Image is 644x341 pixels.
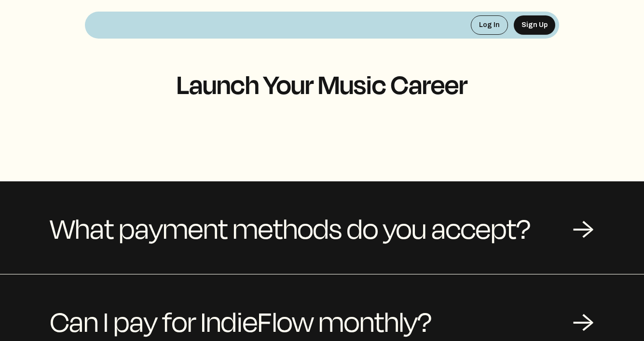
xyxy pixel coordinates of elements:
span: What payment methods do you accept? [50,205,531,251]
h1: Launch Your Music Career [85,69,559,98]
button: Sign Up [514,15,555,35]
div: → [573,213,594,242]
button: Log In [471,15,508,35]
div: → [573,306,594,335]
